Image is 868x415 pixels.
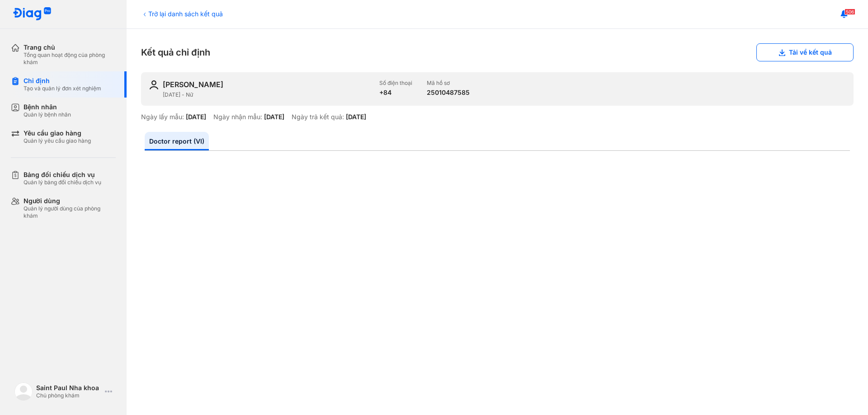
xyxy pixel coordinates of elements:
[427,79,470,87] div: Mã hồ sơ
[163,79,223,89] div: [PERSON_NAME]
[24,179,101,186] div: Quản lý bảng đối chiếu dịch vụ
[163,91,372,98] div: [DATE] - Nữ
[24,111,71,118] div: Quản lý bệnh nhân
[14,382,33,401] img: logo
[13,7,52,21] img: logo
[24,77,101,85] div: Chỉ định
[24,137,91,145] div: Quản lý yêu cầu giao hàng
[24,197,116,205] div: Người dùng
[844,9,855,15] span: 506
[36,392,101,399] div: Chủ phòng khám
[24,51,116,66] div: Tổng quan hoạt động của phòng khám
[213,113,262,121] div: Ngày nhận mẫu:
[427,89,470,97] div: 25010487585
[379,89,412,97] div: +84
[756,43,854,61] button: Tải về kết quả
[24,129,91,137] div: Yêu cầu giao hàng
[264,113,284,121] div: [DATE]
[379,79,412,87] div: Số điện thoại
[141,113,184,121] div: Ngày lấy mẫu:
[24,85,101,92] div: Tạo và quản lý đơn xét nghiệm
[148,79,159,90] img: user-icon
[36,384,101,392] div: Saint Paul Nha khoa
[141,43,854,61] div: Kết quả chỉ định
[186,113,206,121] div: [DATE]
[24,205,116,219] div: Quản lý người dùng của phòng khám
[141,9,223,19] div: Trở lại danh sách kết quả
[145,132,209,150] a: Doctor report (VI)
[24,171,101,179] div: Bảng đối chiếu dịch vụ
[24,103,71,111] div: Bệnh nhân
[24,43,116,51] div: Trang chủ
[346,113,366,121] div: [DATE]
[292,113,344,121] div: Ngày trả kết quả:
